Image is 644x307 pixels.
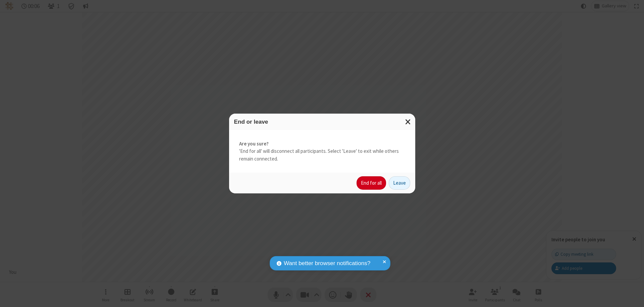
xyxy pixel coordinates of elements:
button: Close modal [401,114,415,130]
div: 'End for all' will disconnect all participants. Select 'Leave' to exit while others remain connec... [229,130,415,173]
h3: End or leave [234,119,410,125]
button: Leave [389,176,410,190]
strong: Are you sure? [239,140,405,148]
button: End for all [357,176,386,190]
span: Want better browser notifications? [284,259,370,268]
